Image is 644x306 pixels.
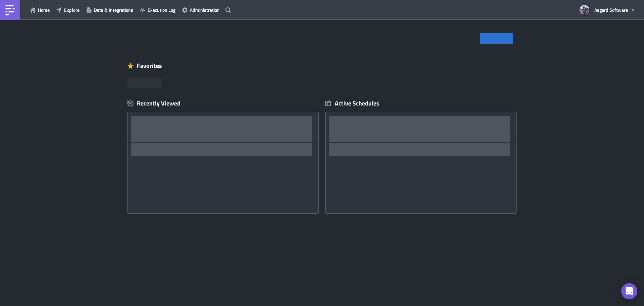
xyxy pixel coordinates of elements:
[27,5,53,15] button: Home
[148,6,175,13] span: Execution Log
[621,283,637,299] div: Open Intercom Messenger
[5,5,15,15] img: PushMetrics
[127,98,319,108] div: Recently Viewed
[64,6,79,13] span: Explore
[179,5,223,15] button: Administration
[190,6,220,13] span: Administration
[83,5,137,15] button: Data & Integrations
[94,6,133,13] span: Data & Integrations
[575,3,639,17] button: Asgard Software
[53,5,83,15] button: Explore
[127,61,517,71] div: Favorites
[594,6,628,13] span: Asgard Software
[137,5,179,15] button: Execution Log
[579,4,590,16] img: Avatar
[38,6,50,13] span: Home
[325,99,379,107] div: Active Schedules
